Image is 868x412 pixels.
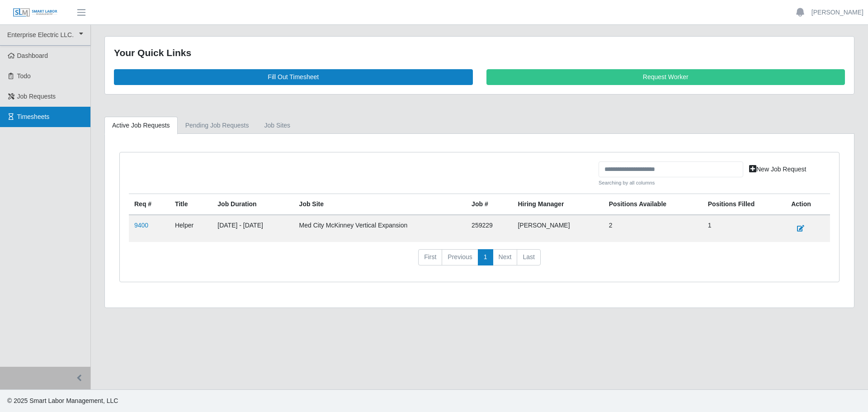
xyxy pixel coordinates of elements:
span: Dashboard [17,52,48,59]
img: SLM Logo [13,8,58,18]
a: Request Worker [486,69,845,85]
td: Helper [170,215,212,242]
td: 2 [604,215,703,242]
td: 259229 [466,215,512,242]
th: Action [786,194,830,215]
td: Med City McKinney Vertical Expansion [294,215,467,242]
span: © 2025 Smart Labor Management, LLC [7,397,118,404]
th: Job # [466,194,512,215]
th: Positions Filled [703,194,786,215]
td: [DATE] - [DATE] [212,215,293,242]
th: Title [170,194,212,215]
nav: pagination [129,249,830,273]
a: 1 [478,249,493,265]
a: Active Job Requests [104,117,178,134]
th: Job Duration [212,194,293,215]
a: Fill Out Timesheet [114,69,473,85]
span: Job Requests [17,93,56,100]
td: 1 [703,215,786,242]
th: Hiring Manager [512,194,603,215]
a: 9400 [134,222,148,229]
span: Timesheets [17,113,50,120]
a: job sites [257,117,298,134]
div: Your Quick Links [114,46,845,60]
a: [PERSON_NAME] [811,8,863,17]
a: New Job Request [743,161,812,177]
a: Pending Job Requests [178,117,257,134]
th: Req # [129,194,170,215]
td: [PERSON_NAME] [512,215,603,242]
th: Positions Available [604,194,703,215]
span: Todo [17,72,31,80]
small: Searching by all columns [599,179,743,187]
th: job site [294,194,467,215]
